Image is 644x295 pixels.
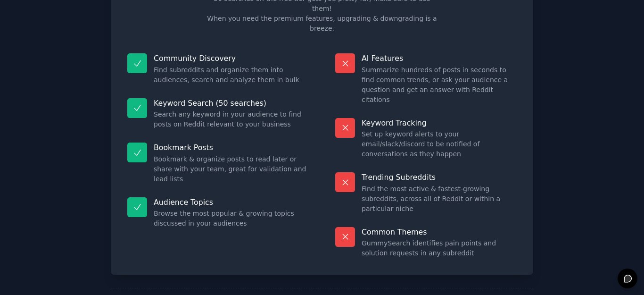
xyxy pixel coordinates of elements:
[154,197,309,207] p: Audience Topics
[362,238,517,258] dd: GummySearch identifies pain points and solution requests in any subreddit
[362,53,517,63] p: AI Features
[362,184,517,214] dd: Find the most active & fastest-growing subreddits, across all of Reddit or within a particular niche
[154,110,309,129] dd: Search any keyword in your audience to find posts on Reddit relevant to your business
[154,209,309,228] dd: Browse the most popular & growing topics discussed in your audiences
[154,53,309,63] p: Community Discovery
[362,129,517,159] dd: Set up keyword alerts to your email/slack/discord to be notified of conversations as they happen
[154,65,309,85] dd: Find subreddits and organize them into audiences, search and analyze them in bulk
[362,118,517,128] p: Keyword Tracking
[154,143,309,152] p: Bookmark Posts
[362,172,517,182] p: Trending Subreddits
[154,154,309,184] dd: Bookmark & organize posts to read later or share with your team, great for validation and lead lists
[154,98,309,108] p: Keyword Search (50 searches)
[362,227,517,237] p: Common Themes
[362,65,517,105] dd: Summarize hundreds of posts in seconds to find common trends, or ask your audience a question and...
